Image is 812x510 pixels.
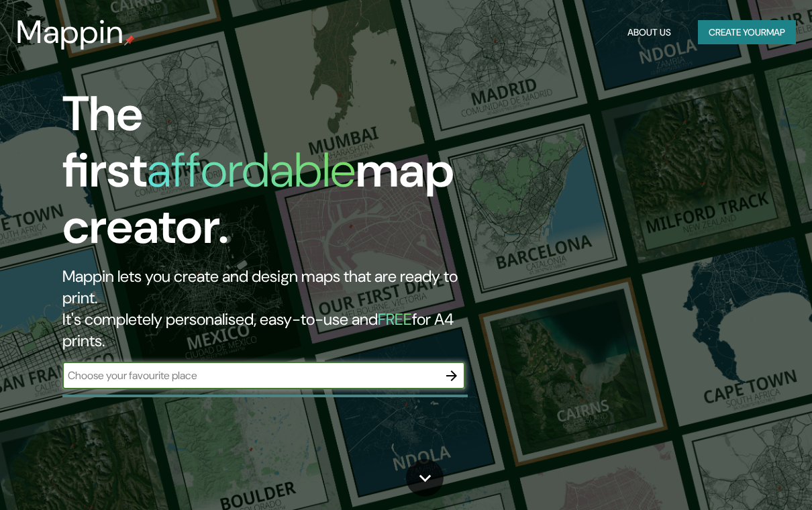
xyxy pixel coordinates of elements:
h1: The first map creator. [62,86,468,266]
img: mappin-pin [124,35,135,46]
button: About Us [622,20,676,45]
h5: FREE [378,309,412,329]
input: Choose your favourite place [62,368,438,383]
h3: Mappin [16,13,124,51]
h1: affordable [147,139,356,201]
button: Create yourmap [698,20,796,45]
h2: Mappin lets you create and design maps that are ready to print. It's completely personalised, eas... [62,266,468,352]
